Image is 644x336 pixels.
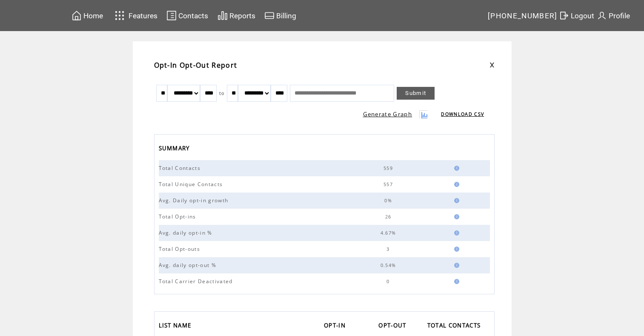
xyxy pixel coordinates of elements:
img: contacts.svg [166,10,177,21]
span: Total Opt-ins [159,213,198,220]
span: Logout [571,11,594,20]
span: LIST NAME [159,319,194,333]
img: features.svg [112,9,127,23]
a: Reports [216,9,257,22]
span: OPT-IN [324,319,348,333]
a: Features [111,7,159,24]
span: 0.54% [381,262,398,268]
a: Billing [263,9,298,22]
span: 26 [385,214,394,220]
img: help.gif [452,198,459,203]
span: Home [83,11,103,20]
span: [PHONE_NUMBER] [488,11,558,20]
img: chart.svg [218,10,228,21]
img: help.gif [452,247,459,252]
a: Generate Graph [363,110,412,118]
span: Avg. Daily opt-in growth [159,197,231,204]
a: TOTAL CONTACTS [427,319,485,333]
span: Total Contacts [159,164,203,172]
span: Avg. daily opt-in % [159,229,215,236]
span: Total Unique Contacts [159,181,225,188]
img: help.gif [452,214,459,219]
span: Avg. daily opt-out % [159,261,219,269]
span: 559 [384,165,395,171]
span: to [219,90,225,96]
span: SUMMARY [159,142,192,156]
a: Logout [558,9,595,22]
span: Opt-In Opt-Out Report [154,60,238,70]
a: Home [70,9,104,22]
span: 3 [386,246,392,252]
span: 557 [384,181,395,187]
img: exit.svg [559,10,569,21]
img: help.gif [452,182,459,187]
a: OPT-OUT [378,319,410,333]
span: TOTAL CONTACTS [427,319,483,333]
a: LIST NAME [159,319,196,333]
img: help.gif [452,279,459,284]
span: OPT-OUT [378,319,408,333]
span: Contacts [178,11,208,20]
a: Profile [595,9,631,22]
span: Reports [229,11,255,20]
span: Features [129,11,157,20]
a: Contacts [165,9,209,22]
img: creidtcard.svg [264,10,275,21]
span: 0 [386,279,392,284]
span: Billing [276,11,296,20]
span: Total Opt-outs [159,245,203,253]
span: Profile [609,11,630,20]
img: profile.svg [597,10,607,21]
img: help.gif [452,166,459,171]
span: 4.67% [381,230,398,236]
span: 0% [384,198,394,204]
img: help.gif [452,230,459,235]
a: DOWNLOAD CSV [441,111,484,117]
a: Submit [397,87,435,100]
span: Total Carrier Deactivated [159,278,235,285]
a: OPT-IN [324,319,350,333]
img: help.gif [452,263,459,268]
img: home.svg [72,10,82,21]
